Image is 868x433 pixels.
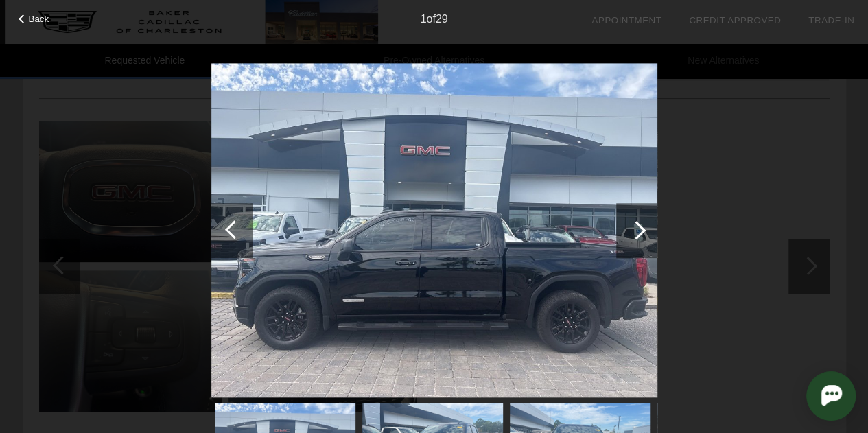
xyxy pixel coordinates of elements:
[211,63,657,398] img: 7960a103f08ff22a70aea80a19fa8689.jpg
[744,359,868,433] iframe: Chat Assistance
[29,14,49,24] span: Back
[420,13,426,25] span: 1
[436,13,448,25] span: 29
[689,15,781,25] a: Credit Approved
[591,15,661,25] a: Appointment
[808,15,854,25] a: Trade-In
